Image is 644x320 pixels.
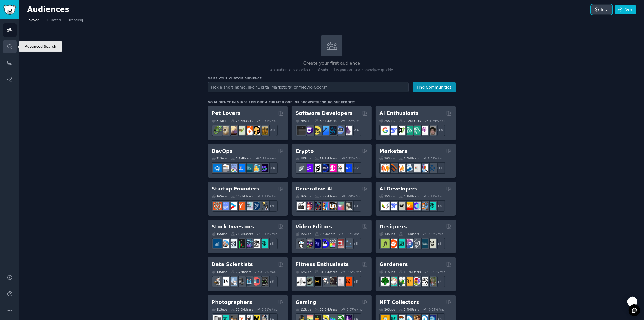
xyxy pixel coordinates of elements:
img: azuredevops [213,164,222,172]
h2: Crypto [296,148,314,155]
div: 0.22 % /mo [428,232,444,236]
h2: Gaming [296,299,316,306]
div: + 14 [266,162,278,174]
div: + 11 [434,162,445,174]
a: New [615,5,636,14]
div: + 6 [434,238,445,249]
div: 4.1M Users [399,194,419,198]
img: PetAdvice [252,126,260,135]
img: SaaS [221,202,229,210]
img: dataengineering [236,277,245,286]
img: typography [381,239,390,248]
img: indiehackers [244,202,253,210]
div: 0.48 % /mo [262,232,278,236]
div: 53.0M Users [315,308,337,311]
img: ArtificalIntelligence [428,126,436,135]
img: ballpython [221,126,229,135]
img: starryai [336,202,344,210]
div: 31 Sub s [212,119,227,123]
div: 18 Sub s [379,156,395,160]
img: defiblockchain [328,164,337,172]
div: 0.39 % /mo [260,270,276,274]
img: dividends [213,239,222,248]
img: ycombinator [236,202,245,210]
img: Entrepreneurship [252,202,260,210]
div: 14.0M Users [231,194,253,198]
div: 0.21 % /mo [430,270,445,274]
div: 2.17 % /mo [428,194,444,198]
span: Curated [47,18,61,23]
img: web3 [320,164,329,172]
h2: Gardeners [379,261,408,268]
img: elixir [343,126,352,135]
img: MistralAI [404,202,413,210]
img: software [297,126,306,135]
div: + 9 [266,200,278,212]
div: 15 Sub s [212,232,227,236]
img: statistics [229,277,237,286]
img: herpetology [213,126,222,135]
img: StocksAndTrading [244,239,253,248]
img: GardeningUK [404,277,413,286]
h2: Startup Founders [212,185,259,192]
img: DeepSeek [389,202,397,210]
img: platformengineering [244,164,253,172]
img: flowers [412,277,421,286]
div: 28.7M Users [231,232,253,236]
img: leopardgeckos [229,126,237,135]
button: Find Communities [413,82,456,92]
img: learndesign [420,239,428,248]
div: + 9 [350,200,361,212]
h2: Audiences [27,5,591,14]
div: 1.12 % /mo [262,194,278,198]
h2: NFT Collectors [379,299,419,306]
div: + 4 [434,276,445,287]
div: + 12 [350,162,361,174]
div: + 24 [266,125,278,136]
img: UX_Design [428,239,436,248]
img: chatgpt_prompts_ [412,126,421,135]
div: 20.8M Users [399,119,421,123]
img: PlatformEngineers [260,164,268,172]
img: content_marketing [381,164,390,172]
h2: Pet Lovers [212,110,241,117]
img: Youtubevideo [336,239,344,248]
img: UI_Design [397,239,405,248]
div: -0.05 % /mo [428,308,445,311]
img: GYM [297,277,306,286]
img: Emailmarketing [404,164,413,172]
img: LangChain [381,202,390,210]
div: 16 Sub s [212,194,227,198]
img: UrbanGardening [420,277,428,286]
img: gopro [297,239,306,248]
img: learnjavascript [312,126,321,135]
div: 15 Sub s [379,194,395,198]
img: personaltraining [343,277,352,286]
img: dogbreed [260,126,268,135]
img: Trading [236,239,245,248]
img: Docker_DevOps [229,164,237,172]
img: datasets [252,277,260,286]
img: Rag [397,202,405,210]
div: + 18 [434,125,445,136]
img: technicalanalysis [260,239,268,248]
img: ethstaker [312,164,321,172]
div: 1.56 % /mo [344,232,359,236]
div: 24.5M Users [231,119,253,123]
div: No audience in mind? Explore a curated one, or browse . [208,100,357,104]
img: DeepSeek [389,126,397,135]
img: growmybusiness [260,202,268,210]
img: AItoolsCatalog [397,126,405,135]
h2: Photographers [212,299,252,306]
img: reactnative [328,126,337,135]
h2: Generative AI [296,185,333,192]
div: + 8 [266,238,278,249]
img: analytics [244,277,253,286]
div: 6.6M Users [399,156,419,160]
img: 0xPolygon [305,164,313,172]
div: 21 Sub s [212,156,227,160]
img: csharp [305,126,313,135]
img: premiere [312,239,321,248]
div: 13 Sub s [212,270,227,274]
div: 11 Sub s [379,270,395,274]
